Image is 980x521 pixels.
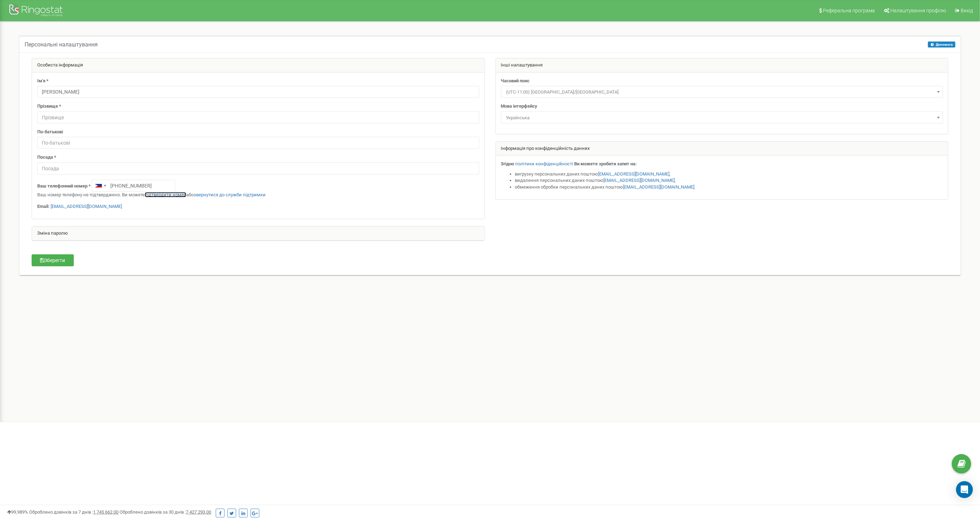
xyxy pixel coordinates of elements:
[961,8,973,13] span: Вихід
[37,137,479,149] input: По-батькові
[37,103,61,110] label: Прізвище *
[496,58,948,72] div: Інші налаштування
[37,78,48,84] label: Ім'я *
[504,113,941,123] span: Українська
[604,178,675,183] a: [EMAIL_ADDRESS][DOMAIN_NAME]
[32,254,74,266] button: Зберегти
[51,204,122,209] a: [EMAIL_ADDRESS][DOMAIN_NAME]
[32,227,485,241] div: Зміна паролю
[37,86,479,98] input: Ім'я
[37,112,479,123] input: Прізвище
[37,192,479,198] p: Ваш номер телефону не підтверджено. Ви можете або
[92,180,175,192] input: +1-800-555-55-55
[501,161,514,166] strong: Згідно
[501,103,538,110] label: Мова інтерфейсу
[515,171,943,178] li: вигрузку персональних даних поштою ,
[823,8,875,13] span: Реферальна програма
[37,183,91,190] label: Ваш телефонний номер *
[37,129,63,135] label: По-батькові
[37,154,56,161] label: Посада *
[501,112,943,123] span: Українська
[575,161,637,166] strong: Ви можете зробити запит на:
[37,163,479,174] input: Посада
[598,171,670,177] a: [EMAIL_ADDRESS][DOMAIN_NAME]
[496,142,948,156] div: Інформація про конфіденційність данних
[145,192,186,197] a: підтвердити номер
[37,204,50,209] strong: Email:
[515,161,573,166] a: політики конфіденційності
[92,180,108,191] div: Telephone country code
[623,184,695,190] a: [EMAIL_ADDRESS][DOMAIN_NAME]
[515,177,943,184] li: видалення персональних даних поштою ,
[501,78,530,84] label: Часовий пояс
[956,481,973,498] div: Open Intercom Messenger
[504,87,941,97] span: (UTC-11:00) Pacific/Midway
[890,8,946,13] span: Налаштування профілю
[25,42,98,48] h5: Персональні налаштування
[501,86,943,98] span: (UTC-11:00) Pacific/Midway
[194,192,266,197] a: звернутися до служби підтримки
[515,184,943,191] li: обмеження обробки персональних даних поштою .
[32,58,485,72] div: Особиста інформація
[928,42,955,47] button: Допомога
